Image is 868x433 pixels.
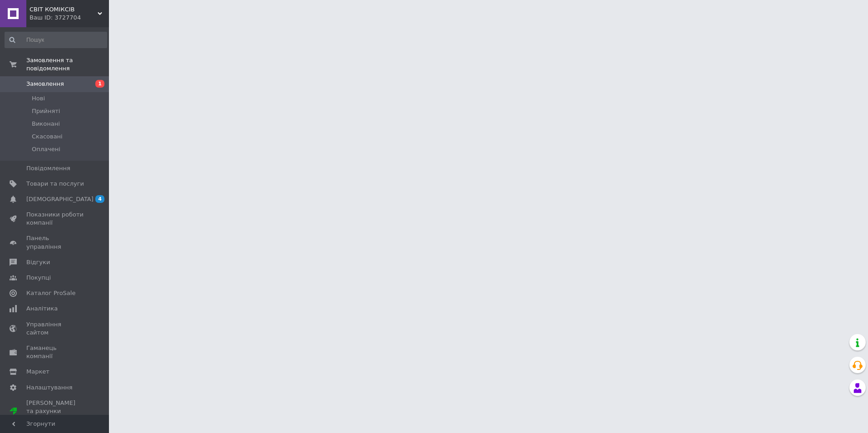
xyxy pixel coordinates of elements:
input: Пошук [5,32,107,48]
span: 4 [95,195,104,203]
span: Каталог ProSale [26,289,75,297]
span: Покупці [26,274,51,282]
span: Маркет [26,368,49,376]
span: Нові [32,94,45,103]
span: Оплачені [32,145,60,153]
span: 1 [95,80,104,88]
span: Гаманець компанії [26,344,84,360]
span: Повідомлення [26,164,70,172]
div: Ваш ID: 3727704 [30,14,109,22]
span: Виконані [32,120,60,128]
span: Товари та послуги [26,180,84,188]
span: Налаштування [26,384,73,392]
span: Аналітика [26,305,58,313]
span: Скасовані [32,133,63,141]
span: Показники роботи компанії [26,211,84,227]
span: Замовлення [26,80,64,88]
span: Відгуки [26,258,50,266]
span: СВІТ КОМІКСІВ [30,5,98,14]
span: Панель управління [26,234,84,251]
span: Прийняті [32,107,60,115]
span: Замовлення та повідомлення [26,56,109,73]
span: [DEMOGRAPHIC_DATA] [26,195,94,203]
span: Управління сайтом [26,320,84,337]
span: [PERSON_NAME] та рахунки [26,399,84,424]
